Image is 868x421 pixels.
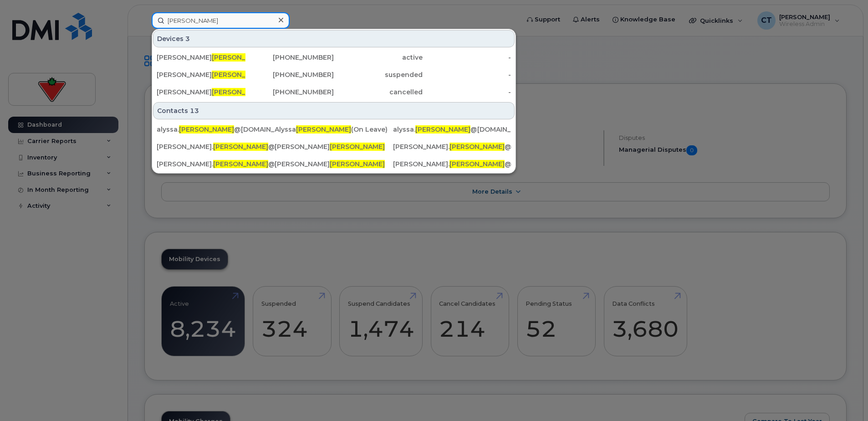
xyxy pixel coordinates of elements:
[153,139,515,155] a: [PERSON_NAME].[PERSON_NAME]@[DOMAIN_NAME][PERSON_NAME][PERSON_NAME][PERSON_NAME].[PERSON_NAME]@[D...
[275,159,393,169] div: [PERSON_NAME]
[275,125,393,134] div: Alyssa (On Leave)
[157,159,275,169] div: [PERSON_NAME]. @[DOMAIN_NAME]
[153,30,515,47] div: Devices
[423,70,511,79] div: -
[423,53,511,62] div: -
[190,106,199,115] span: 13
[212,53,267,62] span: [PERSON_NAME]
[334,70,423,79] div: suspended
[157,87,245,97] div: [PERSON_NAME]
[213,143,268,151] span: [PERSON_NAME]
[153,102,515,119] div: Contacts
[212,71,267,79] span: [PERSON_NAME]
[157,70,245,79] div: [PERSON_NAME]
[212,88,267,96] span: [PERSON_NAME]
[423,87,511,97] div: -
[330,160,385,168] span: [PERSON_NAME]
[153,84,515,100] a: [PERSON_NAME][PERSON_NAME][PHONE_NUMBER]cancelled-
[157,142,275,151] div: [PERSON_NAME]. @[DOMAIN_NAME]
[393,159,511,169] div: [PERSON_NAME]. @[DOMAIN_NAME]
[334,87,423,97] div: cancelled
[415,125,470,133] span: [PERSON_NAME]
[153,156,515,172] a: [PERSON_NAME].[PERSON_NAME]@[DOMAIN_NAME][PERSON_NAME][PERSON_NAME][PERSON_NAME].[PERSON_NAME]@[D...
[153,67,515,83] a: [PERSON_NAME][PERSON_NAME][PHONE_NUMBER]suspended-
[275,142,393,151] div: [PERSON_NAME]
[157,125,275,134] div: alyssa. @[DOMAIN_NAME]
[393,125,511,134] div: alyssa. @[DOMAIN_NAME]
[393,142,511,151] div: [PERSON_NAME]. @[DOMAIN_NAME]
[296,125,351,133] span: [PERSON_NAME]
[245,70,334,79] div: [PHONE_NUMBER]
[179,125,234,133] span: [PERSON_NAME]
[449,143,505,151] span: [PERSON_NAME]
[153,49,515,66] a: [PERSON_NAME][PERSON_NAME][PHONE_NUMBER]active-
[185,34,190,43] span: 3
[213,160,268,168] span: [PERSON_NAME]
[153,121,515,138] a: alyssa.[PERSON_NAME]@[DOMAIN_NAME]Alyssa[PERSON_NAME](On Leave)alyssa.[PERSON_NAME]@[DOMAIN_NAME]
[157,53,245,62] div: [PERSON_NAME]
[245,87,334,97] div: [PHONE_NUMBER]
[449,160,505,168] span: [PERSON_NAME]
[330,143,385,151] span: [PERSON_NAME]
[245,53,334,62] div: [PHONE_NUMBER]
[334,53,423,62] div: active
